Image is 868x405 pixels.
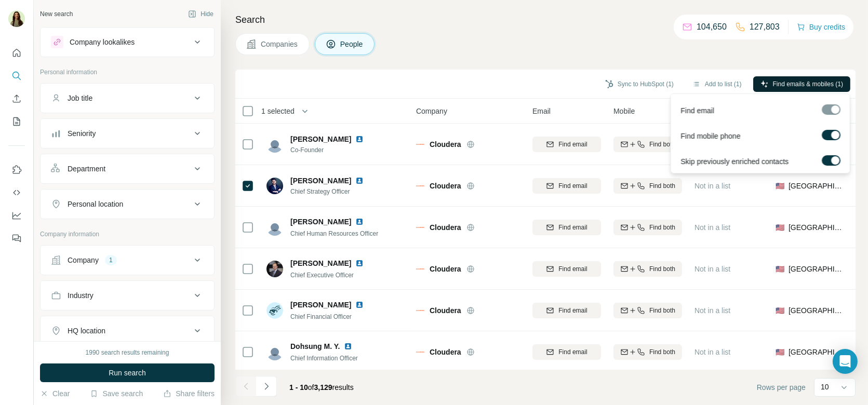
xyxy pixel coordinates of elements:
img: Avatar [266,178,283,194]
div: Job title [68,93,92,103]
span: Cloudera [430,347,461,357]
span: 🇺🇸 [776,347,784,357]
span: [GEOGRAPHIC_DATA] [789,181,844,191]
span: Chief Executive Officer [290,272,354,279]
span: 1 selected [261,106,295,116]
span: Find mobile phone [680,131,740,141]
span: [GEOGRAPHIC_DATA] [789,305,844,316]
button: Company lookalikes [41,30,214,55]
span: [PERSON_NAME] [290,300,351,310]
span: Find both [649,181,675,191]
span: [PERSON_NAME] [290,134,351,144]
span: Find both [649,306,675,315]
span: Find email [558,181,587,191]
span: Cloudera [430,305,461,316]
img: LinkedIn logo [355,135,364,143]
button: Find email [532,261,601,277]
button: Feedback [8,229,25,248]
span: Cloudera [430,139,461,150]
span: 🇺🇸 [776,305,784,316]
span: Cloudera [430,264,461,274]
img: Avatar [266,219,283,236]
span: [PERSON_NAME] [290,176,351,186]
span: Find email [558,347,587,357]
img: Avatar [266,302,283,319]
span: Find both [649,140,675,149]
p: 104,650 [697,21,727,33]
p: 10 [821,382,829,392]
button: Find email [532,178,601,194]
button: Share filters [163,388,215,399]
img: Avatar [8,10,25,27]
img: Logo of Cloudera [416,144,424,145]
button: Sync to HubSpot (1) [598,76,681,92]
span: Chief Strategy Officer [290,187,376,196]
button: Personal location [41,192,214,217]
button: Save search [90,388,143,399]
img: Logo of Cloudera [416,227,424,228]
div: 1990 search results remaining [86,348,169,357]
span: Find email [680,105,714,116]
img: LinkedIn logo [355,177,364,185]
div: Company [68,255,99,265]
button: Job title [41,86,214,111]
button: Buy credits [797,20,845,34]
span: Cloudera [430,181,461,191]
span: Find email [558,140,587,149]
span: [PERSON_NAME] [290,217,351,227]
button: Find both [613,137,682,152]
img: LinkedIn logo [355,301,364,309]
span: Email [532,106,551,116]
span: Find email [558,223,587,232]
button: Find both [613,261,682,277]
div: Company lookalikes [70,37,135,47]
img: LinkedIn logo [355,259,364,267]
span: Rows per page [757,382,806,393]
img: Avatar [266,261,283,277]
button: Find both [613,178,682,194]
span: 🇺🇸 [776,222,784,233]
img: Logo of Cloudera [416,268,424,269]
span: of [308,383,314,392]
button: Use Surfe API [8,183,25,202]
button: Find email [532,137,601,152]
button: Quick start [8,44,25,62]
button: Navigate to next page [256,376,277,397]
span: [GEOGRAPHIC_DATA] [789,222,844,233]
button: Find emails & mobiles (1) [753,76,850,92]
button: Add to list (1) [685,76,749,92]
span: Find both [649,223,675,232]
span: results [289,383,354,392]
span: Dohsung M. Y. [290,341,340,352]
img: Avatar [266,136,283,153]
span: Chief Financial Officer [290,313,352,320]
span: Not in a list [695,306,730,315]
div: Department [68,164,105,174]
div: New search [40,9,73,19]
button: Enrich CSV [8,89,25,108]
span: 🇺🇸 [776,181,784,191]
img: Avatar [266,344,283,360]
button: Department [41,156,214,181]
span: Find email [558,264,587,274]
div: HQ location [68,326,105,336]
span: Mobile [613,106,635,116]
button: Find email [532,220,601,235]
span: Chief Information Officer [290,355,358,362]
span: Not in a list [695,348,730,356]
span: Cloudera [430,222,461,233]
button: Find both [613,220,682,235]
button: Use Surfe on LinkedIn [8,160,25,179]
span: People [340,39,364,49]
span: Co-Founder [290,145,376,155]
img: Logo of Cloudera [416,310,424,311]
span: Not in a list [695,182,730,190]
button: HQ location [41,318,214,343]
span: Not in a list [695,223,730,232]
button: Seniority [41,121,214,146]
div: 1 [105,255,117,265]
button: Clear [40,388,70,399]
span: Run search [109,368,146,378]
button: Hide [181,6,221,22]
span: Not in a list [695,265,730,273]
